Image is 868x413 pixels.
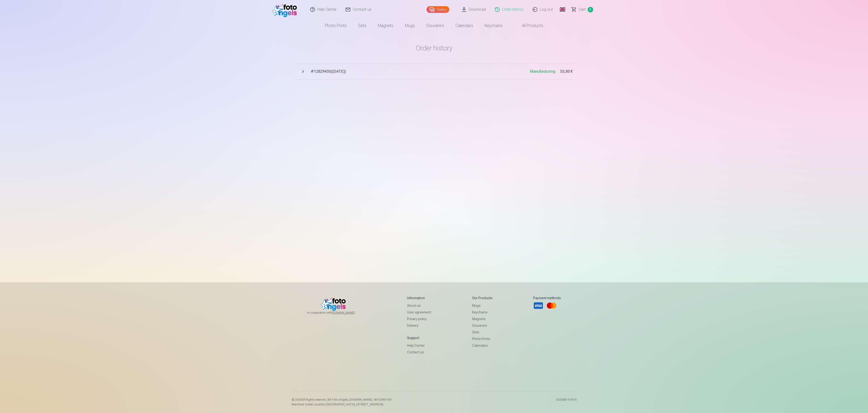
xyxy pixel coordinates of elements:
[472,329,493,336] a: Sets
[579,7,586,12] span: Сart
[530,69,555,74] span: Manufacturing
[472,309,493,316] a: Keychains
[546,300,557,311] a: Mastercard
[311,69,530,74] span: # 12829435 ( [DATE] )
[319,19,352,32] a: Photo prints
[272,2,300,17] img: /fa1
[472,316,493,322] a: Magnets
[479,19,508,32] a: Keychains
[327,398,392,401] span: SIA Foto Angels, [DOMAIN_NAME]. 40103901591
[472,302,493,309] a: Mugs
[472,322,493,329] a: Souvenirs
[307,311,366,315] span: In cooperation with
[332,311,366,315] a: [DOMAIN_NAME]
[407,322,431,329] a: Delivery
[407,309,431,316] a: User agreement
[472,296,493,300] h5: Our products
[292,398,392,402] p: © 2025 All Rights reserved. ,
[533,296,561,300] h5: Payment methods
[508,19,549,32] a: All products
[292,403,392,406] p: Merchant Outlet Location [GEOGRAPHIC_DATA], [STREET_ADDRESS]
[533,300,544,311] a: Visa
[407,336,431,340] h5: Support
[407,302,431,309] a: About us
[427,6,449,13] a: Gallery
[296,44,573,52] h1: Order history
[296,64,573,79] button: #12829435([DATE])Manufacturing53,80 €
[450,19,479,32] a: Calendars
[407,349,431,355] a: Contact us
[399,19,421,32] a: Mugs
[407,342,431,349] a: Help Center
[407,296,431,300] h5: Information
[407,316,431,322] a: Privacy policy
[560,69,573,74] span: 53,80 €
[472,342,493,349] a: Calendars
[556,398,577,406] p: 20250819.0915
[372,19,399,32] a: Magnets
[352,19,372,32] a: Sets
[421,19,450,32] a: Souvenirs
[588,7,593,12] span: 0
[472,336,493,342] a: Photo prints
